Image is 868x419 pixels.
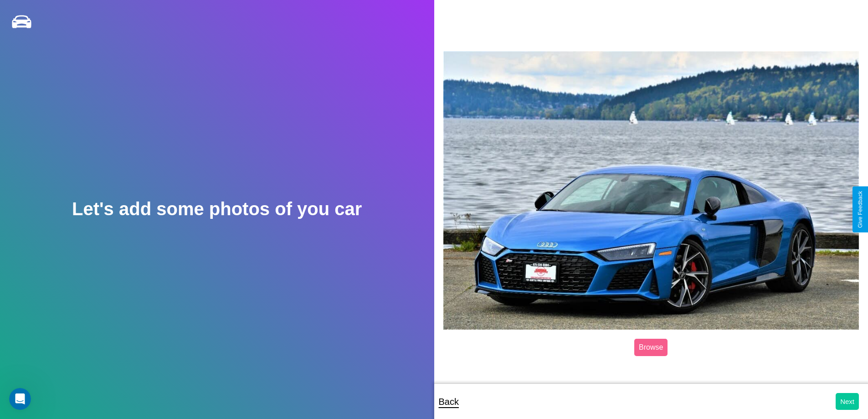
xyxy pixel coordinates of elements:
h2: Let's add some photos of you car [72,199,362,219]
div: Give Feedback [857,191,863,228]
p: Back [439,393,459,410]
img: posted [443,51,859,330]
label: Browse [634,339,668,356]
iframe: Intercom live chat [9,388,31,410]
button: Next [836,393,859,410]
